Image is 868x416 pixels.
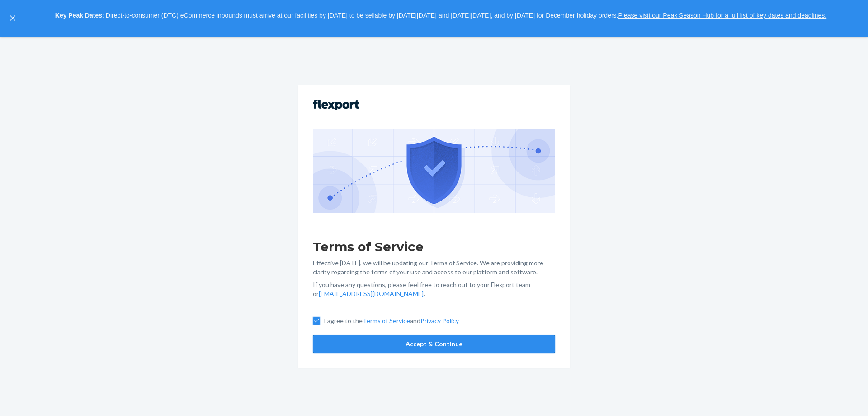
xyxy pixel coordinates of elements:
button: Accept & Continue [313,335,555,353]
img: GDPR Compliance [313,129,555,213]
a: [EMAIL_ADDRESS][DOMAIN_NAME] [319,290,424,297]
p: I agree to the and [324,316,459,325]
h1: Terms of Service [313,239,555,255]
input: I agree to theTerms of ServiceandPrivacy Policy [313,317,320,325]
img: Flexport logo [313,100,359,110]
a: Please visit our Peak Season Hub for a full list of key dates and deadlines. [618,12,826,19]
button: close, [8,14,17,23]
a: Privacy Policy [420,317,459,325]
strong: Key Peak Dates [55,12,102,19]
a: Terms of Service [363,317,410,325]
p: If you have any questions, please feel free to reach out to your Flexport team or . [313,280,555,298]
p: : Direct-to-consumer (DTC) eCommerce inbounds must arrive at our facilities by [DATE] to be sella... [22,8,860,24]
p: Effective [DATE], we will be updating our Terms of Service. We are providing more clarity regardi... [313,258,555,277]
